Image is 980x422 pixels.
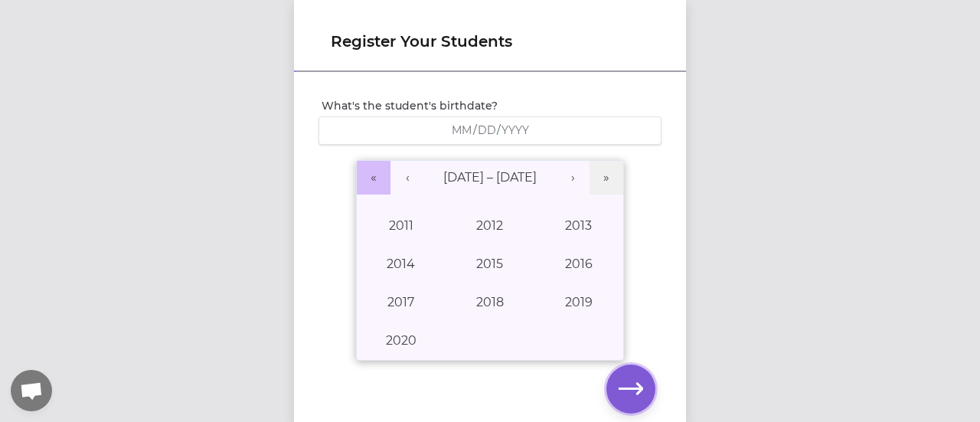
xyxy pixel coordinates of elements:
input: DD [477,123,497,138]
h1: Register Your Students [331,31,649,52]
button: « [357,161,390,195]
div: Open chat [11,370,52,411]
button: 2011 [357,207,446,245]
button: 2012 [446,207,534,245]
button: 2014 [357,245,446,283]
button: 2015 [446,245,534,283]
input: YYYY [501,123,530,138]
button: 2016 [534,245,623,283]
button: 2017 [357,283,446,322]
button: › [556,161,590,195]
button: ‹ [390,161,424,195]
input: MM [451,123,473,138]
button: 2020 [357,322,446,360]
span: [DATE] – [DATE] [443,170,537,185]
label: What's the student's birthdate? [322,98,661,113]
button: 2019 [534,283,623,322]
span: / [473,123,477,138]
button: » [590,161,623,195]
button: 2013 [534,207,623,245]
button: [DATE] – [DATE] [424,161,556,195]
button: 2018 [446,283,534,322]
span: / [497,123,501,138]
